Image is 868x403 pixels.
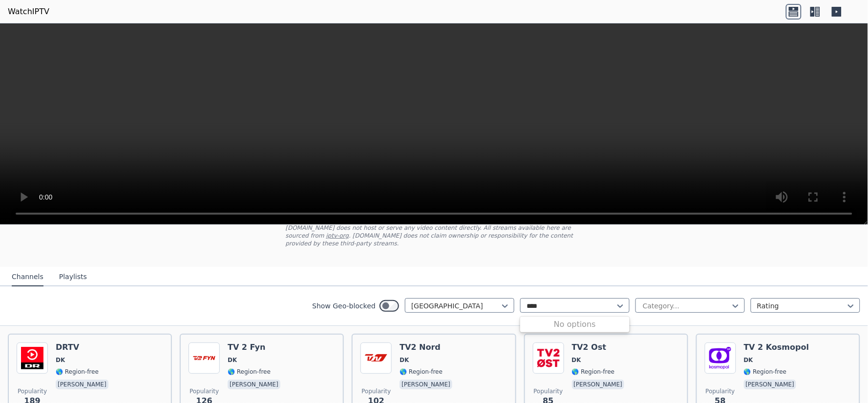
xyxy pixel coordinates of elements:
[400,368,443,376] span: 🌎 Region-free
[17,343,48,374] img: DRTV
[744,343,809,352] h6: TV 2 Kosmopol
[400,343,454,352] h6: TV2 Nord
[744,380,797,389] p: [PERSON_NAME]
[572,368,615,376] span: 🌎 Region-free
[189,343,220,374] img: TV 2 Fyn
[572,380,625,389] p: [PERSON_NAME]
[400,380,452,389] p: [PERSON_NAME]
[59,268,87,286] button: Playlists
[572,343,627,352] h6: TV2 Ost
[56,368,99,376] span: 🌎 Region-free
[744,356,753,364] span: DK
[326,232,349,239] a: iptv-org
[361,387,391,395] span: Popularity
[572,356,581,364] span: DK
[56,343,110,352] h6: DRTV
[228,356,237,364] span: DK
[520,319,630,330] div: No options
[286,224,583,247] p: [DOMAIN_NAME] does not host or serve any video content directly. All streams available here are s...
[534,387,563,395] span: Popularity
[360,343,392,374] img: TV2 Nord
[228,368,271,376] span: 🌎 Region-free
[56,380,108,389] p: [PERSON_NAME]
[56,356,65,364] span: DK
[744,368,787,376] span: 🌎 Region-free
[190,387,219,395] span: Popularity
[8,6,49,18] a: WatchIPTV
[12,268,43,286] button: Channels
[18,387,47,395] span: Popularity
[533,343,564,374] img: TV2 Ost
[228,343,282,352] h6: TV 2 Fyn
[705,343,736,374] img: TV 2 Kosmopol
[312,301,376,311] label: Show Geo-blocked
[706,387,735,395] span: Popularity
[228,380,280,389] p: [PERSON_NAME]
[400,356,409,364] span: DK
